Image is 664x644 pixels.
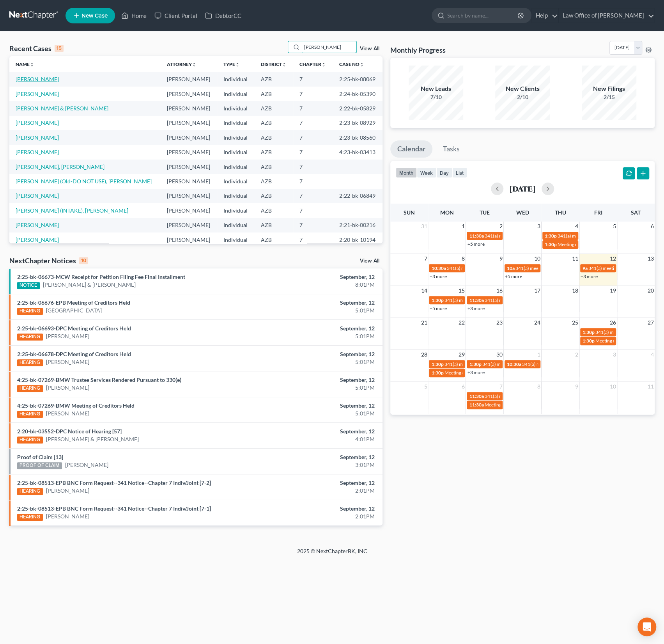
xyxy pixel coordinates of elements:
[217,87,255,101] td: Individual
[261,428,375,435] div: September, 12
[458,286,466,295] span: 15
[532,9,558,23] a: Help
[440,209,454,216] span: Mon
[16,222,59,228] a: [PERSON_NAME]
[293,203,333,218] td: 7
[583,329,595,335] span: 1:30p
[609,286,617,295] span: 19
[255,203,294,218] td: AZB
[161,174,217,188] td: [PERSON_NAME]
[436,140,467,158] a: Tasks
[444,297,519,303] span: 341(a) meeting for [PERSON_NAME]
[333,130,382,145] td: 2:23-bk-08560
[333,145,382,159] td: 4:23-bk-03413
[16,149,59,155] a: [PERSON_NAME]
[582,93,636,101] div: 2/15
[293,101,333,115] td: 7
[522,361,597,367] span: 341(a) meeting for [PERSON_NAME]
[507,265,515,271] span: 10a
[333,101,382,115] td: 2:22-bk-05829
[55,45,64,52] div: 15
[17,325,131,332] a: 2:25-bk-06693-DPC Meeting of Creditors Held
[404,209,415,216] span: Sun
[293,116,333,130] td: 7
[293,72,333,86] td: 7
[444,361,557,367] span: 341(a) meeting for [PERSON_NAME] [PERSON_NAME]
[321,62,326,67] i: unfold_more
[558,241,644,247] span: Meeting of Creditors for [PERSON_NAME]
[16,163,104,170] a: [PERSON_NAME], [PERSON_NAME]
[505,273,522,279] a: +5 more
[293,130,333,145] td: 7
[496,318,503,327] span: 23
[217,72,255,86] td: Individual
[582,84,636,93] div: New Filings
[161,189,217,203] td: [PERSON_NAME]
[631,209,641,216] span: Sat
[423,254,428,263] span: 7
[16,192,59,199] a: [PERSON_NAME]
[554,209,566,216] span: Thu
[431,265,446,271] span: 10:30a
[65,461,108,469] a: [PERSON_NAME]
[16,61,34,67] a: Nameunfold_more
[17,299,130,306] a: 2:25-bk-06676-EPB Meeting of Creditors Held
[484,233,560,239] span: 341(a) meeting for [PERSON_NAME]
[255,218,294,232] td: AZB
[261,402,375,410] div: September, 12
[261,61,287,67] a: Districtunfold_more
[495,84,550,93] div: New Clients
[235,62,240,67] i: unfold_more
[17,411,43,418] div: HEARING
[17,479,211,486] a: 2:25-bk-08513-EPB BNC Form Request--341 Notice--Chapter 7 Indiv/Joint [7-2]
[255,145,294,159] td: AZB
[261,281,375,289] div: 8:01PM
[431,361,443,367] span: 1:30p
[46,435,139,443] a: [PERSON_NAME] & [PERSON_NAME]
[16,178,152,185] a: [PERSON_NAME] (Old-DO NOT USE), [PERSON_NAME]
[16,119,59,126] a: [PERSON_NAME]
[293,218,333,232] td: 7
[469,393,483,399] span: 11:30a
[583,265,588,271] span: 9a
[390,45,446,55] h3: Monthly Progress
[467,369,484,375] a: +3 more
[81,13,108,19] span: New Case
[637,617,656,636] div: Open Intercom Messenger
[533,286,541,295] span: 17
[151,9,201,23] a: Client Portal
[390,140,432,158] a: Calendar
[110,547,554,561] div: 2025 © NextChapterBK, INC
[647,382,655,391] span: 11
[161,101,217,115] td: [PERSON_NAME]
[609,382,617,391] span: 10
[255,130,294,145] td: AZB
[255,174,294,188] td: AZB
[17,376,181,383] a: 4:25-bk-07269-BMW Trustee Services Rendered Pursuant to 330(e)
[161,203,217,218] td: [PERSON_NAME]
[261,487,375,495] div: 2:01PM
[117,9,151,23] a: Home
[261,376,375,384] div: September, 12
[467,305,484,311] a: +3 more
[255,160,294,174] td: AZB
[499,382,503,391] span: 7
[17,436,43,444] div: HEARING
[261,332,375,340] div: 5:01PM
[217,189,255,203] td: Individual
[299,61,326,67] a: Chapterunfold_more
[583,338,595,344] span: 1:30p
[167,61,197,67] a: Attorneyunfold_more
[255,189,294,203] td: AZB
[293,189,333,203] td: 7
[429,273,446,279] a: +3 more
[499,254,503,263] span: 9
[46,332,89,340] a: [PERSON_NAME]
[17,454,63,460] a: Proof of Claim [13]
[161,116,217,130] td: [PERSON_NAME]
[510,185,535,193] h2: [DATE]
[293,145,333,159] td: 7
[293,174,333,188] td: 7
[444,370,568,376] span: Meeting of Creditors for [PERSON_NAME] [PERSON_NAME]
[647,254,655,263] span: 13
